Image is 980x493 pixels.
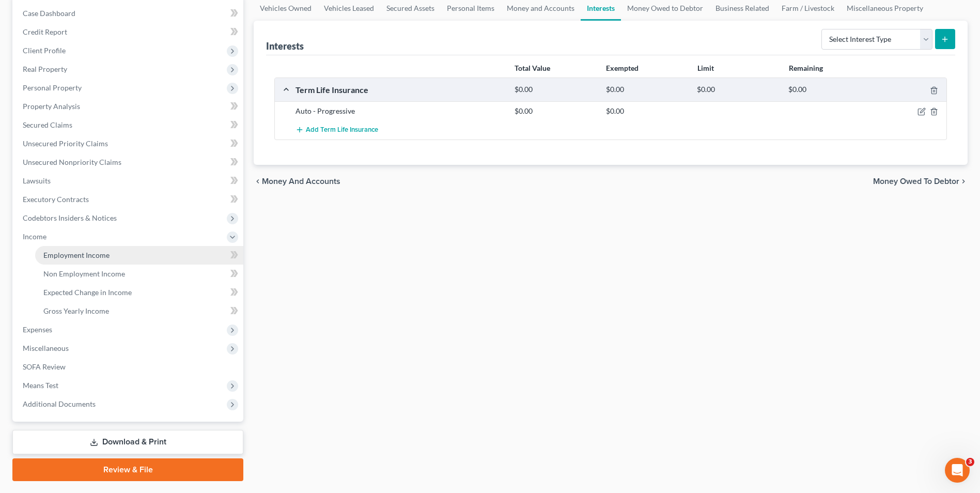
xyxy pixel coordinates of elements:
a: Property Analysis [14,97,243,116]
a: SOFA Review [14,358,243,376]
span: Gross Yearly Income [43,306,109,315]
div: Term Life Insurance [290,84,509,95]
button: Money Owed to Debtor chevron_right [873,177,968,186]
a: Unsecured Nonpriority Claims [14,153,243,172]
span: Secured Claims [23,120,72,129]
span: Codebtors Insiders & Notices [23,213,117,222]
strong: Exempted [606,64,639,72]
button: Add Term Life Insurance [295,120,378,140]
span: Credit Report [23,27,67,36]
a: Unsecured Priority Claims [14,134,243,153]
button: chevron_left Money and Accounts [254,177,340,186]
span: Expected Change in Income [43,288,132,297]
span: Personal Property [23,83,82,92]
span: SOFA Review [23,362,66,371]
a: Employment Income [35,246,243,265]
strong: Limit [697,64,714,72]
a: Download & Print [12,430,243,454]
strong: Remaining [789,64,823,72]
span: Add Term Life Insurance [306,126,378,134]
a: Non Employment Income [35,265,243,283]
span: Client Profile [23,46,66,55]
i: chevron_right [959,177,968,186]
span: Expenses [23,325,52,334]
strong: Total Value [515,64,550,72]
a: Expected Change in Income [35,283,243,302]
div: $0.00 [509,106,601,116]
span: Real Property [23,65,67,73]
span: Money Owed to Debtor [873,177,959,186]
a: Executory Contracts [14,190,243,209]
div: $0.00 [509,85,601,95]
span: Income [23,232,46,241]
span: Case Dashboard [23,9,75,18]
a: Case Dashboard [14,4,243,23]
span: Unsecured Priority Claims [23,139,108,148]
div: $0.00 [783,85,875,95]
span: Money and Accounts [262,177,340,186]
span: Miscellaneous [23,344,69,352]
span: Unsecured Nonpriority Claims [23,158,121,166]
a: Review & File [12,458,243,481]
span: 3 [966,458,974,466]
span: Executory Contracts [23,195,89,204]
div: $0.00 [601,106,692,116]
div: $0.00 [601,85,692,95]
div: Interests [266,40,304,52]
span: Lawsuits [23,176,51,185]
div: $0.00 [692,85,783,95]
div: Auto - Progressive [290,106,509,116]
a: Gross Yearly Income [35,302,243,320]
span: Additional Documents [23,399,96,408]
span: Non Employment Income [43,269,125,278]
iframe: Intercom live chat [945,458,970,483]
a: Credit Report [14,23,243,41]
i: chevron_left [254,177,262,186]
a: Secured Claims [14,116,243,134]
span: Employment Income [43,251,110,259]
span: Means Test [23,381,58,390]
a: Lawsuits [14,172,243,190]
span: Property Analysis [23,102,80,111]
